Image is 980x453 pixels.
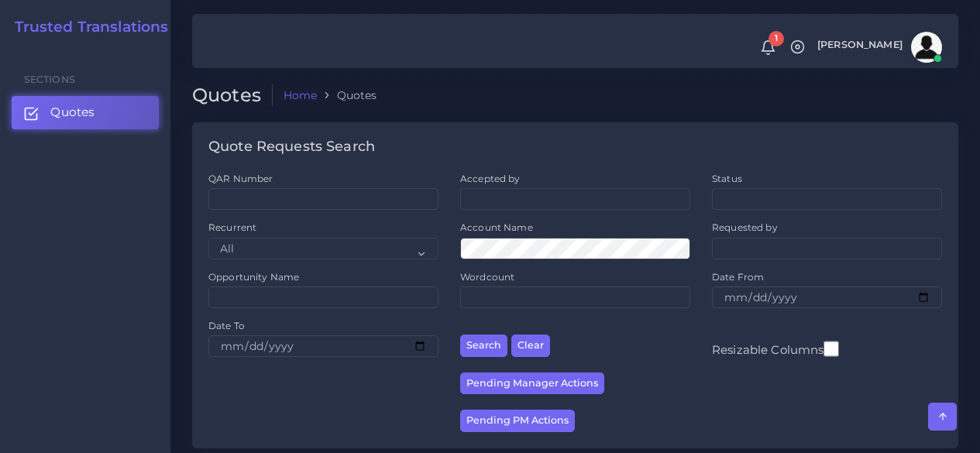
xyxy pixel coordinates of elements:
label: Date From [712,270,764,283]
span: Quotes [50,104,95,121]
a: Trusted Translations [4,19,169,36]
label: Wordcount [460,270,514,283]
h2: Quotes [192,84,273,107]
label: Requested by [712,221,778,234]
button: Search [460,335,507,357]
label: Opportunity Name [208,270,299,283]
label: Resizable Columns [712,339,839,359]
input: Resizable Columns [824,339,839,359]
button: Pending PM Actions [460,410,575,432]
span: 1 [769,31,784,46]
label: QAR Number [208,172,273,185]
li: Quotes [317,88,377,103]
span: [PERSON_NAME] [817,40,903,50]
a: Home [284,88,318,103]
span: Sections [24,74,75,85]
a: Quotes [12,96,159,129]
img: avatar [911,32,942,63]
label: Status [712,172,742,185]
button: Clear [511,335,550,357]
label: Recurrent [208,221,256,234]
button: Pending Manager Actions [460,372,604,395]
a: [PERSON_NAME]avatar [810,32,947,63]
label: Account Name [460,221,533,234]
label: Accepted by [460,172,521,185]
a: 1 [755,39,782,56]
h4: Quote Requests Search [208,139,375,156]
label: Date To [208,319,245,332]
